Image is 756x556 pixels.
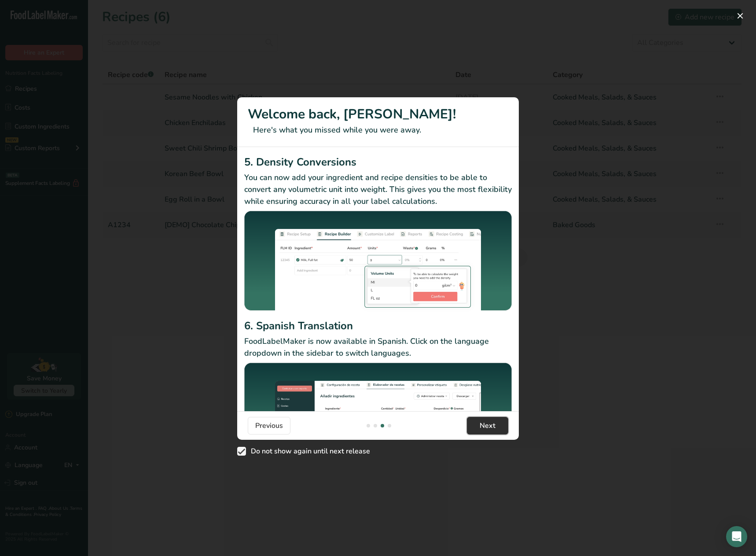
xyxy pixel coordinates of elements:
span: Next [480,420,495,431]
p: Here's what you missed while you were away. [248,124,508,136]
img: Spanish Translation [244,363,512,463]
span: Do not show again until next release [246,447,370,456]
h2: 6. Spanish Translation [244,318,512,334]
img: Density Conversions [244,211,512,315]
h2: 5. Density Conversions [244,154,512,170]
div: Open Intercom Messenger [726,526,747,547]
p: FoodLabelMaker is now available in Spanish. Click on the language dropdown in the sidebar to swit... [244,335,512,359]
button: Next [467,417,508,434]
h1: Welcome back, [PERSON_NAME]! [248,104,508,124]
p: You can now add your ingredient and recipe densities to be able to convert any volumetric unit in... [244,172,512,207]
span: Previous [255,420,283,431]
button: Previous [248,417,290,434]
